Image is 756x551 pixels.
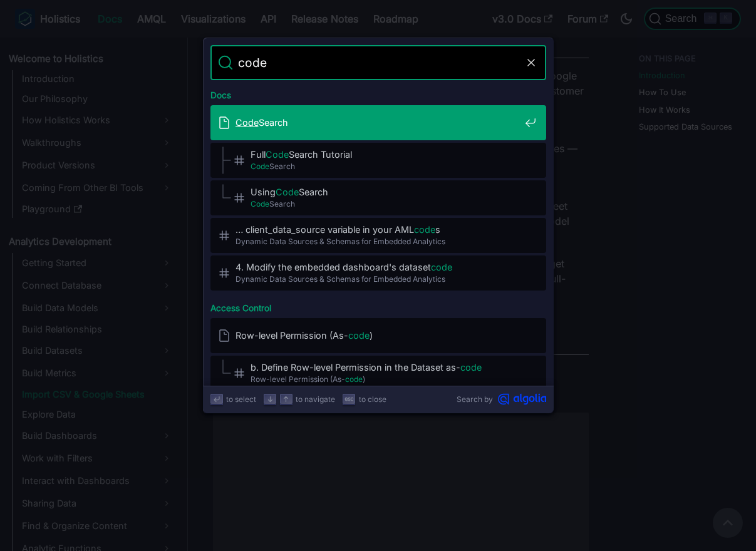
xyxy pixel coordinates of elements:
span: … client_data_source variable in your AML s​ [236,224,520,235]
mark: Code [236,117,259,128]
a: b. Define Row-level Permission in the Dataset as-code​Row-level Permission (As-code) [210,356,546,391]
mark: Code [251,199,269,209]
svg: Enter key [212,394,221,404]
svg: Escape key [344,394,354,404]
span: Row-level Permission (As- ) [251,373,520,385]
mark: code [460,362,482,373]
svg: Algolia [498,393,546,405]
a: 4. Modify the embedded dashboard's datasetcode​Dynamic Data Sources & Schemas for Embedded Analytics [210,255,546,291]
span: Dynamic Data Sources & Schemas for Embedded Analytics [236,235,520,247]
a: … client_data_source variable in your AMLcodes​Dynamic Data Sources & Schemas for Embedded Analytics [210,218,546,253]
input: Search docs [233,45,524,80]
span: Search [251,198,520,210]
span: to close [359,393,386,405]
span: Using Search​ [251,186,520,198]
span: Search [251,160,520,172]
a: Search byAlgolia [457,393,546,405]
span: Row-level Permission (As- ) [236,329,520,341]
span: Dynamic Data Sources & Schemas for Embedded Analytics [236,273,520,285]
button: Clear the query [524,55,539,70]
mark: Code [251,162,269,171]
span: b. Define Row-level Permission in the Dataset as- ​ [251,361,520,373]
mark: code [348,330,370,341]
a: CodeSearch [210,105,546,140]
mark: Code [276,187,299,197]
mark: code [345,374,363,384]
a: FullCodeSearch Tutorial​CodeSearch [210,143,546,178]
span: 4. Modify the embedded dashboard's dataset ​ [236,261,520,273]
span: Search by [457,393,493,405]
div: Access Control [208,293,549,318]
svg: Arrow down [266,394,275,404]
mark: code [414,224,435,235]
span: Search [236,116,520,128]
a: UsingCodeSearch​CodeSearch [210,180,546,215]
span: to select [226,393,256,405]
div: Docs [208,80,549,105]
svg: Arrow up [281,394,291,404]
span: Full Search Tutorial​ [251,148,520,160]
span: to navigate [296,393,335,405]
a: Row-level Permission (As-code) [210,318,546,353]
mark: code [431,262,452,272]
mark: Code [266,149,289,160]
